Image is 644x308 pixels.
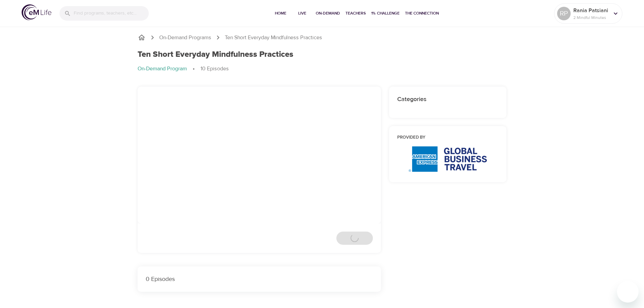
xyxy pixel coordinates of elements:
[316,10,340,17] span: On-Demand
[22,4,51,20] img: logo
[294,10,310,17] span: Live
[405,10,439,17] span: The Connection
[345,10,366,17] span: Teachers
[74,6,149,21] input: Find programs, teachers, etc...
[138,65,507,73] nav: breadcrumb
[573,15,609,21] p: 2 Mindful Minutes
[200,65,229,73] p: 10 Episodes
[371,10,400,17] span: 1% Challenge
[159,34,211,42] a: On-Demand Programs
[557,7,571,20] div: RP
[272,10,289,17] span: Home
[225,34,322,42] p: Ten Short Everyday Mindfulness Practices
[138,33,507,42] nav: breadcrumb
[617,281,639,303] iframe: Button to launch messaging window
[138,50,293,60] h1: Ten Short Everyday Mindfulness Practices
[397,134,499,141] h6: Provided by
[573,6,609,15] p: Rania Patsiani
[138,65,187,73] p: On-Demand Program
[146,275,373,284] p: 0 Episodes
[409,146,487,172] img: AmEx%20GBT%20logo.png
[397,95,499,104] h6: Categories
